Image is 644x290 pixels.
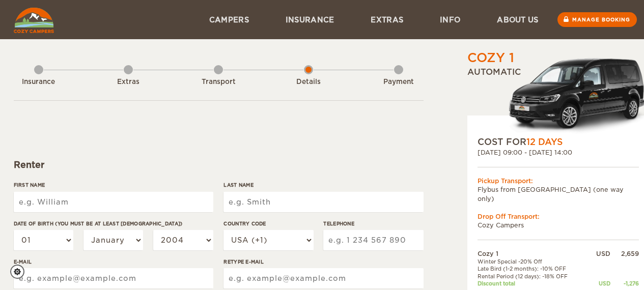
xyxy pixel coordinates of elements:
div: Cozy 1 [467,49,514,67]
input: e.g. example@example.com [14,268,213,288]
div: Details [281,77,337,87]
img: Cozy Campers [14,8,54,33]
input: e.g. 1 234 567 890 [323,230,423,250]
label: Country Code [223,220,313,227]
input: e.g. example@example.com [223,268,423,288]
input: e.g. William [14,192,213,212]
td: Winter Special -20% Off [478,258,591,265]
div: 2,659 [610,249,639,258]
div: Drop Off Transport: [478,212,639,221]
a: Manage booking [557,12,637,27]
div: [DATE] 09:00 - [DATE] 14:00 [478,148,639,157]
td: Flybus from [GEOGRAPHIC_DATA] (one way only) [478,185,639,202]
td: Rental Period (12 days): -18% OFF [478,273,591,280]
label: Last Name [223,181,423,189]
div: COST FOR [478,136,639,148]
label: Date of birth (You must be at least [DEMOGRAPHIC_DATA]) [14,220,213,227]
div: Pickup Transport: [478,177,639,185]
div: USD [590,249,610,258]
div: Extras [100,77,156,87]
div: Transport [190,77,246,87]
input: e.g. Smith [223,192,423,212]
div: -1,276 [610,280,639,287]
div: Renter [14,159,424,171]
td: Late Bird (1-2 months): -10% OFF [478,265,591,272]
div: Payment [371,77,427,87]
div: USD [590,280,610,287]
td: Cozy Campers [478,221,639,229]
td: Cozy 1 [478,249,591,258]
label: Telephone [323,220,423,227]
div: Insurance [11,77,67,87]
a: Cookie settings [10,265,31,279]
label: First Name [14,181,213,189]
span: 12 Days [526,137,563,147]
td: Discount total [478,280,591,287]
label: E-mail [14,258,213,266]
label: Retype E-mail [223,258,423,266]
